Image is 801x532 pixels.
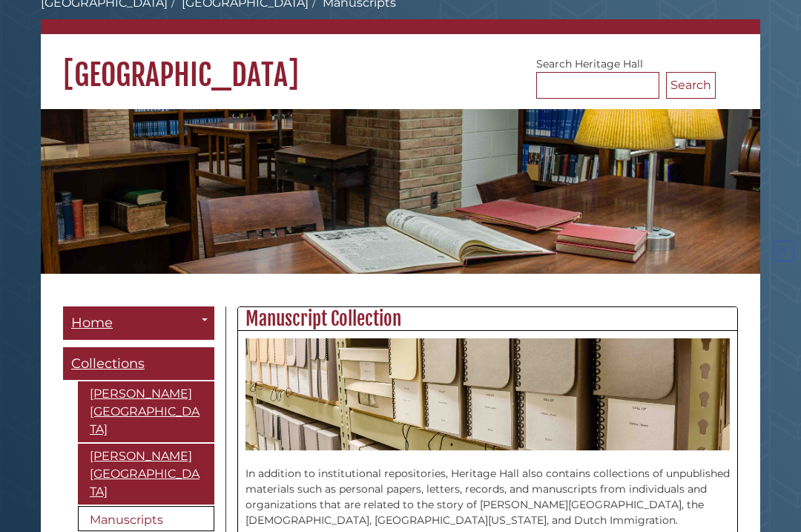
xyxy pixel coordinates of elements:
[245,339,730,450] img: Heritage Hall Manuscript Collection boxes
[41,35,760,94] h1: [GEOGRAPHIC_DATA]
[71,356,145,372] span: Collections
[63,307,214,341] a: Home
[666,73,716,99] button: Search
[71,315,113,332] span: Home
[78,507,214,532] a: Manuscripts
[78,382,214,443] a: [PERSON_NAME][GEOGRAPHIC_DATA]
[245,451,730,529] p: In addition to institutional repositories, Heritage Hall also contains collections of unpublished...
[63,348,214,381] a: Collections
[78,444,214,505] a: [PERSON_NAME][GEOGRAPHIC_DATA]
[238,308,737,332] h2: Manuscript Collection
[770,245,797,258] a: Back to Top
